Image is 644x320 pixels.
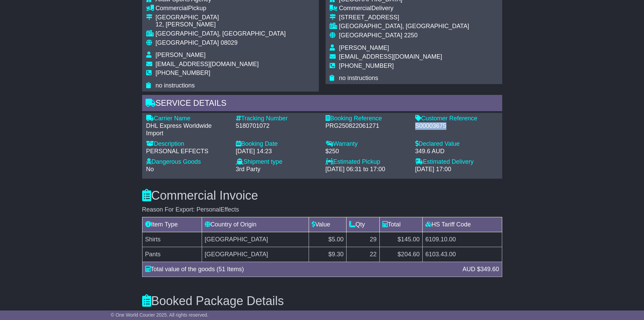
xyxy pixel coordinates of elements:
div: S00003675 [415,122,498,130]
div: 5180701072 [236,122,319,130]
div: [GEOGRAPHIC_DATA], [GEOGRAPHIC_DATA] [156,30,286,38]
td: 22 [347,247,380,262]
div: Booking Date [236,140,319,148]
span: [PHONE_NUMBER] [156,69,210,76]
span: 2250 [404,32,418,39]
span: 08029 [221,39,238,46]
div: Estimated Delivery [415,158,498,166]
div: Tracking Number [236,115,319,122]
td: $145.00 [379,232,422,247]
div: 12, [PERSON_NAME] [156,21,286,28]
span: [PHONE_NUMBER] [339,62,394,69]
div: Delivery [339,5,469,12]
h3: Commercial Invoice [142,189,502,202]
div: $250 [326,148,408,155]
span: [EMAIL_ADDRESS][DOMAIN_NAME] [156,61,259,67]
h3: Booked Package Details [142,294,502,308]
td: [GEOGRAPHIC_DATA] [202,247,309,262]
td: $204.60 [379,247,422,262]
span: Commercial [339,5,372,12]
div: Pickup [156,5,286,12]
td: $9.30 [309,247,347,262]
div: Shipment type [236,158,319,166]
td: 6109.10.00 [422,232,502,247]
td: $5.00 [309,232,347,247]
div: 349.6 AUD [415,148,498,155]
span: no instructions [156,82,195,89]
td: Country of Origin [202,217,309,232]
span: Commercial [156,5,188,12]
td: Qty [347,217,380,232]
span: [PERSON_NAME] [339,44,389,51]
div: PRG250822061271 [326,122,408,130]
span: [EMAIL_ADDRESS][DOMAIN_NAME] [339,53,442,60]
div: DHL Express Worldwide Import [146,122,229,137]
div: Service Details [142,95,502,113]
span: [GEOGRAPHIC_DATA] [156,39,219,46]
span: © One World Courier 2025. All rights reserved. [111,312,208,318]
div: Total value of the goods (51 Items) [142,265,459,274]
td: [GEOGRAPHIC_DATA] [202,232,309,247]
div: [DATE] 14:23 [236,148,319,155]
div: Carrier Name [146,115,229,122]
span: No [146,166,154,173]
div: [DATE] 17:00 [415,166,498,173]
div: Warranty [326,140,408,148]
div: [GEOGRAPHIC_DATA], [GEOGRAPHIC_DATA] [339,23,469,30]
td: Pants [142,247,202,262]
td: Shirts [142,232,202,247]
div: Booking Reference [326,115,408,122]
div: AUD $349.60 [459,265,502,274]
td: 6103.43.00 [422,247,502,262]
div: Declared Value [415,140,498,148]
span: no instructions [339,75,378,81]
span: [PERSON_NAME] [156,52,206,58]
td: HS Tariff Code [422,217,502,232]
td: Total [379,217,422,232]
td: Item Type [142,217,202,232]
div: Customer Reference [415,115,498,122]
td: 29 [347,232,380,247]
div: Estimated Pickup [326,158,408,166]
div: Dangerous Goods [146,158,229,166]
div: PERSONAL EFFECTS [146,148,229,155]
div: [DATE] 06:31 to 17:00 [326,166,408,173]
div: Description [146,140,229,148]
td: Value [309,217,347,232]
span: 3rd Party [236,166,261,173]
div: [GEOGRAPHIC_DATA] [156,14,286,21]
span: [GEOGRAPHIC_DATA] [339,32,402,39]
div: [STREET_ADDRESS] [339,14,469,21]
div: Reason For Export: PersonalEffects [142,206,502,214]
